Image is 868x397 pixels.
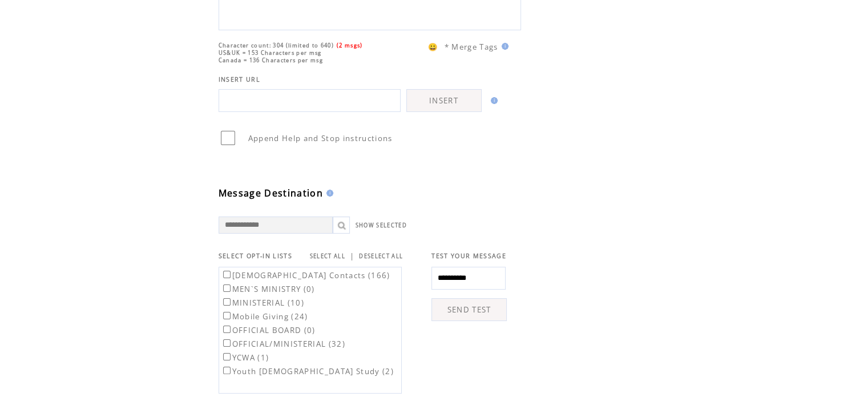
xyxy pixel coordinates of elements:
span: Append Help and Stop instructions [248,133,393,143]
span: US&UK = 153 Characters per msg [219,49,322,57]
input: OFFICIAL/MINISTERIAL (32) [223,339,231,347]
span: (2 msgs) [337,42,363,49]
span: SELECT OPT-IN LISTS [219,252,292,260]
span: Message Destination [219,187,323,199]
input: MINISTERIAL (10) [223,298,231,306]
a: DESELECT ALL [359,252,403,260]
span: INSERT URL [219,75,260,83]
label: Youth [DEMOGRAPHIC_DATA] Study (2) [221,366,394,376]
a: INSERT [406,89,482,112]
span: Canada = 136 Characters per msg [219,57,323,64]
label: MINISTERIAL (10) [221,298,304,308]
span: * Merge Tags [445,42,498,52]
input: Youth [DEMOGRAPHIC_DATA] Study (2) [223,367,231,374]
input: OFFICIAL BOARD (0) [223,326,231,333]
input: [DEMOGRAPHIC_DATA] Contacts (166) [223,271,231,278]
a: SELECT ALL [310,252,345,260]
input: Mobile Giving (24) [223,312,231,319]
label: YCWA (1) [221,352,269,363]
span: TEST YOUR MESSAGE [431,252,506,260]
a: SHOW SELECTED [356,222,407,229]
input: MEN`S MINISTRY (0) [223,284,231,292]
label: Mobile Giving (24) [221,311,308,322]
label: OFFICIAL BOARD (0) [221,325,316,335]
label: [DEMOGRAPHIC_DATA] Contacts (166) [221,270,390,280]
a: SEND TEST [431,298,507,321]
span: | [350,251,354,261]
label: MEN`S MINISTRY (0) [221,284,315,294]
img: help.gif [487,97,498,104]
label: OFFICIAL/MINISTERIAL (32) [221,339,345,349]
img: help.gif [498,43,508,50]
img: help.gif [323,190,333,197]
input: YCWA (1) [223,353,231,360]
span: Character count: 304 (limited to 640) [219,42,334,49]
span: 😀 [428,42,438,52]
